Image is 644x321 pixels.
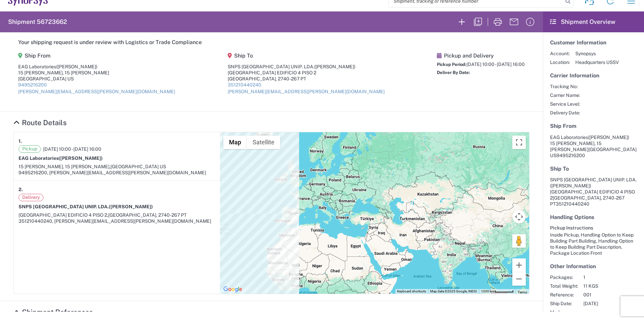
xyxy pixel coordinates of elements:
span: Delivery Date: [550,110,580,116]
img: Google [222,285,244,294]
address: [GEOGRAPHIC_DATA] US [550,134,637,158]
span: Packages: [550,274,578,280]
span: [GEOGRAPHIC_DATA] EDIFICIO 4 PISO 2, [19,212,108,218]
div: Inside Pickup, Handling Option to Keep Building Part Building, Handling Option to Keep Building P... [550,232,637,256]
h5: Other Information [550,263,637,270]
a: Open this area in Google Maps (opens a new window) [222,285,244,294]
a: Hide Details [13,308,93,316]
h5: Customer Information [550,39,637,46]
a: [PERSON_NAME][EMAIL_ADDRESS][PERSON_NAME][DOMAIN_NAME] [18,89,175,94]
span: Pickup [19,145,41,153]
button: Show satellite imagery [247,136,280,149]
div: 351210440240, [PERSON_NAME][EMAIL_ADDRESS][PERSON_NAME][DOMAIN_NAME] [19,218,215,224]
span: Tracking No: [550,83,580,90]
span: Account: [550,50,570,57]
span: SNPS [GEOGRAPHIC_DATA] UNIP. LDA. [GEOGRAPHIC_DATA] EDIFICIO 4 PISO 2 [550,177,637,201]
span: Deliver By Date: [437,70,470,75]
span: Headquarters USSV [575,59,619,65]
span: ([PERSON_NAME]) [59,155,103,161]
strong: EAG Laboratories [19,155,103,161]
h6: Pickup Instructions [550,225,637,231]
h5: Ship From [18,52,175,59]
div: [GEOGRAPHIC_DATA] EDIFICIO 4 PISO 2 [228,70,385,76]
header: Shipment Overview [543,11,644,32]
span: 9495216200 [556,153,585,158]
span: Pickup Period: [437,62,466,67]
a: Terms [518,290,527,294]
h5: Carrier Information [550,72,637,79]
span: Service Level: [550,101,580,107]
span: 1 [583,274,620,280]
span: 11 KGS [583,283,620,289]
h5: Ship To [228,52,385,59]
a: 9495216200 [18,82,47,87]
div: [GEOGRAPHIC_DATA] US [18,76,175,82]
strong: 1. [19,137,22,145]
h2: Shipment 56723662 [8,18,67,26]
button: Map camera controls [512,210,526,223]
span: [DATE] 10:00 - [DATE] 16:00 [466,62,525,67]
div: 9495216200, [PERSON_NAME][EMAIL_ADDRESS][PERSON_NAME][DOMAIN_NAME] [19,170,215,176]
a: Hide Details [13,118,67,127]
div: EAG Laboratories [18,64,175,70]
button: Zoom in [512,258,526,272]
span: 1000 km [481,289,494,293]
button: Toggle fullscreen view [512,136,526,149]
span: Reference: [550,292,578,298]
span: 351210440240 [556,201,589,207]
span: ([PERSON_NAME]) [314,64,355,69]
button: Keyboard shortcuts [397,289,426,294]
span: Synopsys [575,50,619,57]
div: 15 [PERSON_NAME], 15 [PERSON_NAME] [18,70,175,76]
div: SNPS [GEOGRAPHIC_DATA] UNIP. LDA. [228,64,385,70]
address: [GEOGRAPHIC_DATA], 2740-267 PT [550,177,637,207]
span: Mode: [550,309,578,315]
span: ([PERSON_NAME]) [588,135,629,140]
span: Delivery [19,194,43,201]
span: [DATE] [583,300,620,307]
button: Show street map [223,136,247,149]
h5: Your shipping request is under review with Logistics or Trade Compliance [18,39,525,45]
button: Drag Pegman onto the map to open Street View [512,234,526,248]
span: 15 [PERSON_NAME], 15 [PERSON_NAME] [550,141,602,152]
span: Ship Date: [550,300,578,307]
div: [GEOGRAPHIC_DATA], 2740-267 PT [228,76,385,82]
span: ([PERSON_NAME]) [56,64,97,69]
span: 001 [583,292,620,298]
span: [GEOGRAPHIC_DATA], 2740-267 PT [108,212,187,218]
a: [PERSON_NAME][EMAIL_ADDRESS][PERSON_NAME][DOMAIN_NAME] [228,89,385,94]
span: Total Weight: [550,283,578,289]
span: Location: [550,59,570,65]
span: [DATE] 10:00 - [DATE] 16:00 [43,146,101,152]
button: Zoom out [512,272,526,286]
span: ([PERSON_NAME]) [109,204,153,209]
h5: Handling Options [550,214,637,220]
span: Map data ©2025 Google, INEGI [430,289,477,293]
h5: Ship From [550,123,637,129]
strong: SNPS [GEOGRAPHIC_DATA] UNIP. LDA. [19,204,153,209]
h5: Pickup and Delivery [437,52,525,59]
span: ([PERSON_NAME]) [550,183,591,188]
button: Map Scale: 1000 km per 53 pixels [479,289,516,294]
span: EAG Laboratories [550,135,588,140]
span: Carrier Name: [550,92,580,98]
span: 15 [PERSON_NAME], 15 [PERSON_NAME], [19,164,110,169]
h5: Ship To [550,166,637,172]
a: 351210440240 [228,82,261,87]
strong: 2. [19,185,23,194]
span: [GEOGRAPHIC_DATA] US [110,164,166,169]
